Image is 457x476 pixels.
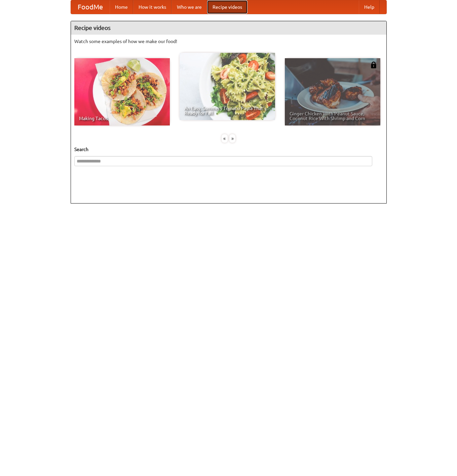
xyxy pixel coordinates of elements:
a: Recipe videos [207,0,247,14]
div: « [222,134,228,143]
a: Home [110,0,133,14]
span: An Easy, Summery Tomato Pasta That's Ready for Fall [184,106,270,115]
span: Making Tacos [79,116,165,121]
h5: Search [74,146,383,153]
a: Help [359,0,380,14]
a: FoodMe [71,0,110,14]
img: 483408.png [370,62,377,68]
a: Who we are [172,0,207,14]
h4: Recipe videos [71,21,386,35]
p: Watch some examples of how we make our food! [74,38,383,45]
a: An Easy, Summery Tomato Pasta That's Ready for Fall [180,53,275,120]
div: » [229,134,235,143]
a: How it works [133,0,172,14]
a: Making Tacos [74,58,170,125]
